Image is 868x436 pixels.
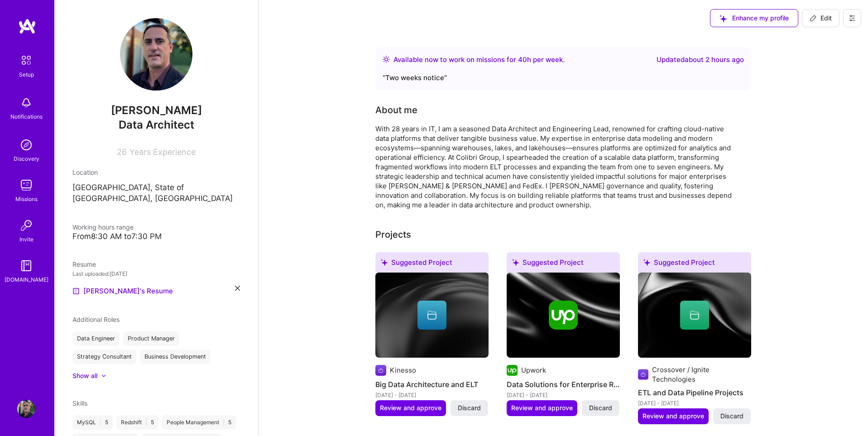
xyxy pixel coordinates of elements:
span: Review and approve [511,403,573,412]
p: [GEOGRAPHIC_DATA], State of [GEOGRAPHIC_DATA], [GEOGRAPHIC_DATA] [72,182,240,204]
div: Crossover / Ignite Technologies [652,365,751,384]
img: User Avatar [120,18,192,91]
div: Setup [19,70,34,79]
div: Projects [375,228,411,241]
div: [DOMAIN_NAME] [5,275,48,284]
div: With 28 years in IT, I am a seasoned Data Architect and Engineering Lead, renowned for crafting c... [375,124,738,210]
img: cover [638,273,751,358]
img: Resume [72,287,80,295]
div: Business Development [140,350,211,364]
h4: Big Data Architecture and ELT [375,379,489,390]
button: Discard [451,400,488,416]
div: Suggested Project [638,252,751,276]
div: Missions [15,194,38,204]
span: Discard [458,403,481,412]
span: | [145,419,147,426]
div: MySQL 5 [72,415,113,430]
span: Review and approve [380,403,441,412]
span: 26 [117,147,127,157]
img: discovery [17,136,35,154]
button: Review and approve [638,408,709,424]
div: Product Manager [123,331,179,346]
span: Edit [810,14,832,23]
div: [DATE] - [DATE] [507,390,620,400]
img: setup [17,51,36,70]
div: [DATE] - [DATE] [638,398,751,408]
h4: ETL and Data Pipeline Projects [638,387,751,398]
img: Availability [383,56,390,63]
div: [DATE] - [DATE] [375,390,489,400]
button: Review and approve [507,400,577,416]
div: Upwork [521,365,546,375]
div: From 8:30 AM to 7:30 PM [72,232,240,241]
button: Review and approve [375,400,446,416]
img: cover [375,273,489,358]
div: Redshift 5 [116,415,158,430]
img: logo [18,18,36,34]
span: Skills [72,399,87,407]
img: Company logo [549,301,578,330]
img: User Avatar [17,400,35,418]
div: Discovery [14,154,39,163]
img: teamwork [17,176,35,194]
span: Review and approve [643,412,704,421]
span: Data Architect [119,118,194,131]
span: Working hours range [72,223,134,231]
div: Data Engineer [72,331,120,346]
a: [PERSON_NAME]'s Resume [72,286,173,297]
span: Discard [720,412,743,421]
div: Show all [72,371,97,380]
div: Suggested Project [375,252,489,276]
div: Location [72,168,240,177]
i: icon SuggestedTeams [381,259,388,266]
div: About me [375,103,417,117]
button: Edit [802,9,839,27]
div: Notifications [10,112,43,121]
img: Company logo [375,365,386,376]
span: [PERSON_NAME] [72,104,240,117]
div: Last uploaded: [DATE] [72,269,240,278]
span: Years Experience [129,147,196,157]
div: “ Two weeks notice ” [383,72,744,83]
img: Company logo [507,365,518,376]
div: Kinesso [390,365,416,375]
span: 40 [518,55,527,64]
button: Discard [582,400,619,416]
img: bell [17,94,35,112]
i: icon SuggestedTeams [512,259,519,266]
span: | [100,419,101,426]
h4: Data Solutions for Enterprise Reporting [507,379,620,390]
img: Invite [17,216,35,235]
span: | [223,419,225,426]
img: guide book [17,257,35,275]
a: User Avatar [15,400,38,418]
div: People Management 5 [162,415,236,430]
img: Company logo [638,369,648,380]
div: Updated about 2 hours ago [657,54,744,65]
div: Strategy Consultant [72,350,136,364]
i: icon SuggestedTeams [643,259,650,266]
div: Suggested Project [507,252,620,276]
i: icon Close [235,286,240,291]
span: Additional Roles [72,316,120,323]
span: Discard [589,403,612,412]
div: Invite [19,235,34,244]
button: Discard [713,408,751,424]
span: Resume [72,260,96,268]
div: Available now to work on missions for h per week . [393,54,565,65]
img: cover [507,273,620,358]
